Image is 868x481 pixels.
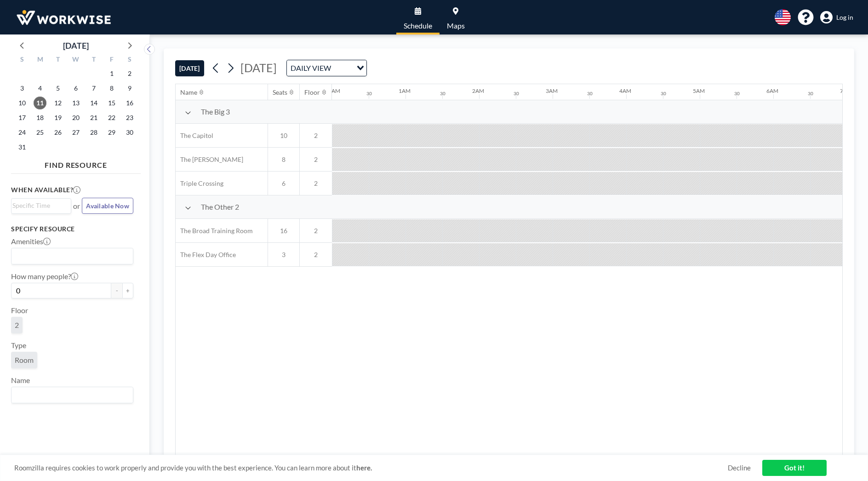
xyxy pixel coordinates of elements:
[661,91,666,97] div: 30
[13,54,31,66] div: S
[73,201,80,211] span: or
[820,11,853,24] a: Log in
[51,97,64,109] span: Tuesday, August 12, 2025
[840,87,852,94] div: 7AM
[762,460,827,476] a: Got it!
[69,126,82,139] span: Wednesday, August 27, 2025
[300,227,332,235] span: 2
[11,199,71,212] div: Search for option
[808,91,813,97] div: 30
[619,87,631,94] div: 4AM
[12,389,128,401] input: Search for option
[87,126,100,139] span: Thursday, August 28, 2025
[69,111,82,124] span: Wednesday, August 20, 2025
[180,88,197,97] div: Name
[87,82,100,95] span: Thursday, August 7, 2025
[300,155,332,164] span: 2
[11,237,51,246] label: Amenities
[103,54,120,66] div: F
[440,91,445,97] div: 30
[123,111,136,124] span: Saturday, August 23, 2025
[300,132,332,140] span: 2
[514,91,519,97] div: 30
[85,54,103,66] div: T
[11,272,78,281] label: How many people?
[34,111,46,124] span: Monday, August 18, 2025
[447,22,465,29] span: Maps
[105,97,118,109] span: Friday, August 15, 2025
[175,60,204,76] button: [DATE]
[69,82,82,95] span: Wednesday, August 6, 2025
[766,87,778,94] div: 6AM
[16,126,29,139] span: Sunday, August 24, 2025
[11,248,133,264] div: Search for option
[67,54,85,66] div: W
[11,387,133,403] div: Search for option
[201,107,230,116] span: The Big 3
[176,227,253,235] span: The Broad Training Room
[123,126,136,139] span: Saturday, August 30, 2025
[399,87,411,94] div: 1AM
[12,200,66,211] input: Search for option
[15,321,19,330] span: 2
[273,88,287,97] div: Seats
[111,283,122,298] button: -
[546,87,558,94] div: 3AM
[240,61,277,74] span: [DATE]
[31,54,49,66] div: M
[14,464,728,472] span: Roomzilla requires cookies to work properly and provide you with the best experience. You can lea...
[289,62,333,74] span: DAILY VIEW
[34,97,46,109] span: Monday, August 11, 2025
[15,355,34,365] span: Room
[176,132,213,140] span: The Capitol
[51,126,64,139] span: Tuesday, August 26, 2025
[123,67,136,80] span: Saturday, August 2, 2025
[287,60,366,76] div: Search for option
[587,91,593,97] div: 30
[63,39,89,52] div: [DATE]
[105,126,118,139] span: Friday, August 29, 2025
[34,82,46,95] span: Monday, August 4, 2025
[300,179,332,188] span: 2
[87,97,100,109] span: Thursday, August 14, 2025
[16,141,29,154] span: Sunday, August 31, 2025
[16,111,29,124] span: Sunday, August 17, 2025
[404,22,432,29] span: Schedule
[87,111,100,124] span: Thursday, August 21, 2025
[734,91,740,97] div: 30
[176,251,236,259] span: The Flex Day Office
[122,283,133,298] button: +
[300,251,332,259] span: 2
[176,179,223,188] span: Triple Crossing
[693,87,705,94] div: 5AM
[120,54,138,66] div: S
[49,54,67,66] div: T
[86,202,129,210] span: Available Now
[201,202,239,212] span: The Other 2
[51,82,64,95] span: Tuesday, August 5, 2025
[123,82,136,95] span: Saturday, August 9, 2025
[836,13,853,22] span: Log in
[325,87,340,94] div: 12AM
[69,97,82,109] span: Wednesday, August 13, 2025
[105,67,118,80] span: Friday, August 1, 2025
[366,91,372,97] div: 30
[16,82,29,95] span: Sunday, August 3, 2025
[16,97,29,109] span: Sunday, August 10, 2025
[304,88,320,97] div: Floor
[123,97,136,109] span: Saturday, August 16, 2025
[11,306,28,315] label: Floor
[15,8,113,27] img: organization-logo
[82,198,133,214] button: Available Now
[728,464,751,472] a: Decline
[11,157,141,170] h4: FIND RESOURCE
[356,464,372,472] a: here.
[268,227,299,235] span: 16
[34,126,46,139] span: Monday, August 25, 2025
[268,179,299,188] span: 6
[176,155,243,164] span: The [PERSON_NAME]
[105,82,118,95] span: Friday, August 8, 2025
[472,87,484,94] div: 2AM
[11,376,30,385] label: Name
[268,155,299,164] span: 8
